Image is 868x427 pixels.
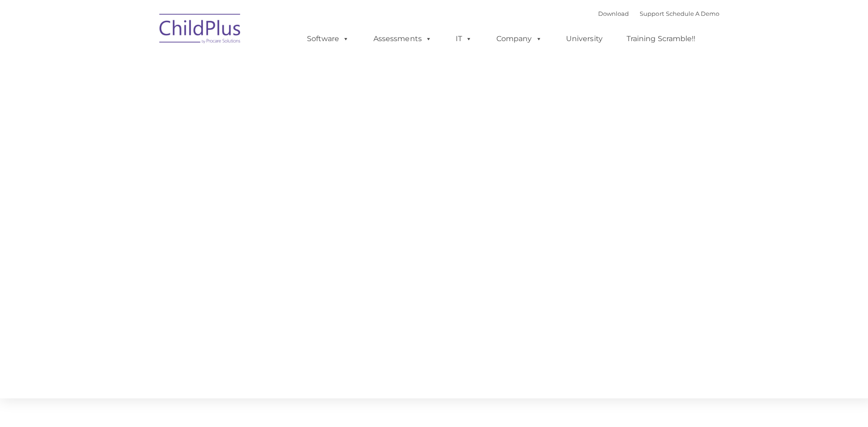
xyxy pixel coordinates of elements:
a: Software [296,29,356,47]
a: University [553,29,607,47]
a: Support [635,10,659,17]
a: Schedule A Demo [661,10,714,17]
img: ChildPlus by Procare Solutions [154,7,244,52]
a: Company [484,29,547,47]
a: IT [443,29,478,47]
a: Download [594,10,624,17]
font: | [594,10,714,17]
a: Assessments [362,29,438,47]
a: Training Scramble!! [613,29,699,47]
